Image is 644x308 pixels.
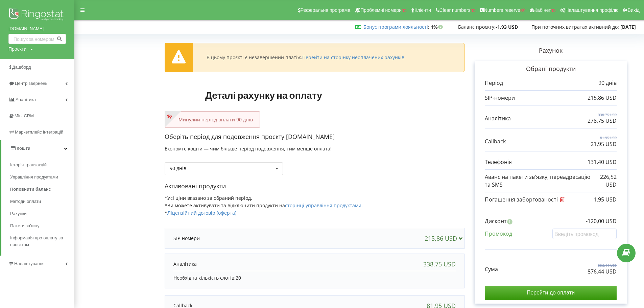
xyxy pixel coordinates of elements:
p: Аванс на пакети зв'язку, переадресацію та SMS [485,173,592,189]
a: Поповнити баланс [10,183,74,195]
div: 215,86 USD [425,235,466,242]
a: Історія транзакцій [10,159,74,171]
span: Реферальна програма [301,7,351,13]
span: Центр звернень [15,81,47,86]
p: Оберіть період для подовження проєкту [DOMAIN_NAME] [165,133,464,141]
strong: [DATE] [620,24,636,30]
p: Промокод [485,230,512,238]
span: Налаштування [14,261,45,266]
p: 996,44 USD [588,263,617,268]
span: Вихід [628,7,640,13]
input: Перейти до оплати [485,286,617,300]
a: [DOMAIN_NAME] [8,25,66,32]
strong: 1% [431,24,445,30]
a: Бонус програми лояльності [363,24,428,30]
a: Пакети зв'язку [10,220,74,232]
span: 20 [236,275,241,281]
p: Callback [485,138,506,145]
a: Кошти [1,140,74,157]
p: Активовані продукти [165,182,464,191]
a: Перейти на сторінку неоплачених рахунків [302,54,404,61]
span: : [363,24,429,30]
span: Clear numbers [439,7,471,13]
p: Погашення заборгованості [485,196,567,204]
a: Управління продуктами [10,171,74,183]
img: Ringostat logo [8,7,66,24]
span: Кошти [17,146,30,151]
p: 215,86 USD [588,94,617,102]
p: Минулий період оплати 90 днів [172,116,253,123]
span: Numbers reserve [484,7,520,13]
p: Період [485,79,503,87]
span: Проблемні номери [360,7,402,13]
span: Методи оплати [10,198,41,205]
span: Аналiтика [16,97,36,102]
span: Управління продуктами [10,174,58,181]
p: 338,75 USD [588,112,617,117]
p: 226,52 USD [592,173,617,189]
span: *Ви можете активувати та відключити продукти на [165,202,363,209]
p: Аналітика [173,261,197,267]
p: 876,44 USD [588,268,617,276]
p: 81,95 USD [591,135,617,140]
span: *Усі ціни вказано за обраний період. [165,195,252,201]
p: Необхідна кількість слотів: [173,275,456,281]
p: Дисконт [485,217,507,225]
p: 131,40 USD [588,158,617,166]
a: Методи оплати [10,195,74,208]
span: Історія транзакцій [10,162,47,168]
div: Проєкти [8,46,26,52]
p: Телефонія [485,158,512,166]
p: Обрані продукти [485,65,617,73]
p: Рахунок [464,46,637,55]
div: В цьому проєкті є незавершений платіж. [207,54,404,61]
div: 338,75 USD [423,261,456,267]
p: SIP-номери [173,235,200,242]
p: -120,00 USD [586,217,617,225]
a: сторінці управління продуктами. [285,202,363,209]
p: 278,75 USD [588,117,617,125]
div: 90 днів [170,166,186,171]
span: Баланс проєкту: [458,24,496,30]
span: Mini CRM [15,113,34,118]
span: Налаштування профілю [565,7,618,13]
a: Ліцензійний договір (оферта) [167,210,236,216]
p: 1,95 USD [594,196,617,204]
p: Аналітика [485,115,511,122]
strong: -1,93 USD [496,24,518,30]
span: При поточних витратах активний до: [531,24,619,30]
span: Поповнити баланс [10,186,51,193]
span: Пакети зв'язку [10,222,40,229]
p: 21,95 USD [591,140,617,148]
a: Рахунки [10,208,74,220]
span: Маркетплейс інтеграцій [15,129,63,135]
input: Введіть промокод [552,229,617,239]
span: Економте кошти — чим більше період подовження, тим менше оплата! [165,145,332,152]
p: Сума [485,265,498,273]
h1: Деталі рахунку на оплату [165,79,362,111]
span: Рахунки [10,210,27,217]
span: Клієнти [414,7,431,13]
input: Пошук за номером [8,34,66,44]
span: Інформація про оплату за проєктом [10,235,71,248]
p: 90 днів [598,79,617,87]
span: Дашборд [12,65,31,70]
span: Кабінет [534,7,551,13]
p: SIP-номери [485,94,515,102]
a: Інформація про оплату за проєктом [10,232,74,251]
